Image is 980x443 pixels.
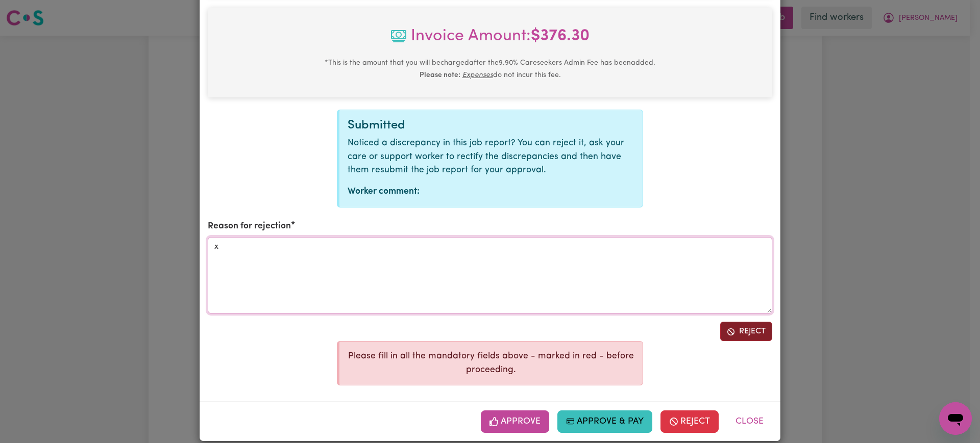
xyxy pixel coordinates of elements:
button: Close [727,410,772,433]
button: Approve & Pay [557,410,653,433]
textarea: x [208,237,772,314]
p: Please fill in all the mandatory fields above - marked in red - before proceeding. [348,350,634,377]
b: Please note: [420,71,460,79]
iframe: Button to launch messaging window [939,402,972,435]
strong: Worker comment: [348,187,420,196]
b: $ 376.30 [531,28,590,44]
button: Reject [660,410,719,433]
u: Expenses [462,71,493,79]
span: Invoice Amount: [216,24,764,57]
p: Noticed a discrepancy in this job report? You can reject it, ask your care or support worker to r... [348,137,634,177]
span: Submitted [348,119,405,132]
button: Approve [481,410,549,433]
small: This is the amount that you will be charged after the 9.90 % Careseekers Admin Fee has been added... [325,59,655,79]
label: Reason for rejection [208,220,291,233]
button: Reject job report [720,322,772,341]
